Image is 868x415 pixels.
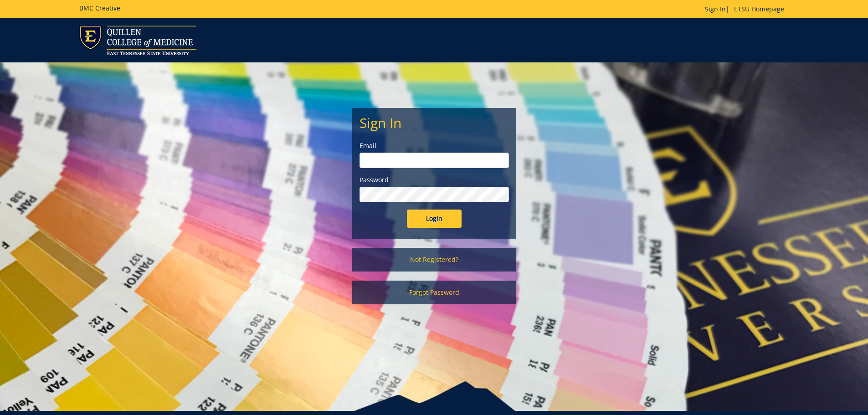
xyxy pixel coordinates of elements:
img: ETSU logo [79,26,196,55]
a: ETSU Homepage [729,5,789,13]
h5: BMC Creative [79,5,120,11]
a: Forgot Password [352,281,516,304]
a: Not Registered? [352,248,516,272]
label: Password [360,175,509,184]
a: Sign In [705,5,726,13]
label: Email [360,141,509,150]
input: Login [407,210,462,228]
p: | [705,5,789,14]
h2: Sign In [360,115,509,130]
